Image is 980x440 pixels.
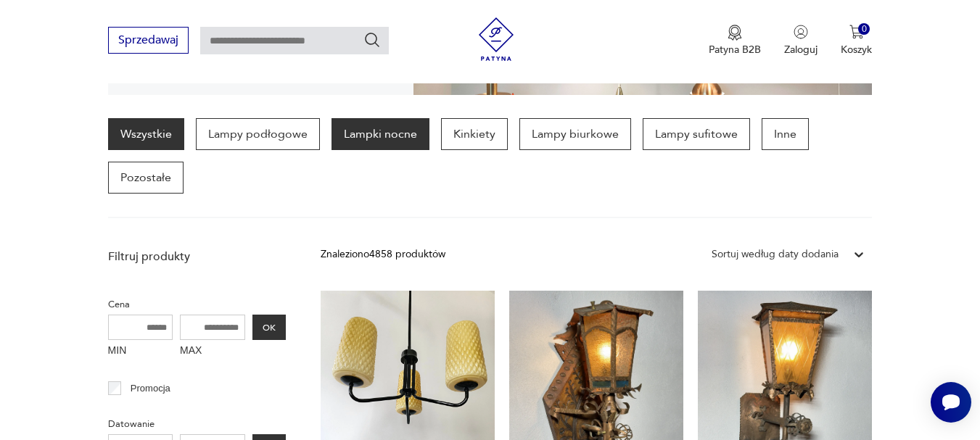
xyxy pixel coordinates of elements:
[794,25,808,39] img: Ikonka użytkownika
[108,416,286,432] p: Datowanie
[841,43,872,57] p: Koszyk
[474,17,518,61] img: Patyna - sklep z meblami i dekoracjami vintage
[441,118,508,150] a: Kinkiety
[709,43,761,57] p: Patyna B2B
[108,27,189,54] button: Sprzedawaj
[931,382,971,423] iframe: Smartsupp widget button
[108,36,189,46] a: Sprzedawaj
[131,381,170,397] p: Promocja
[784,43,818,57] p: Zaloguj
[849,25,864,39] img: Ikona koszyka
[108,249,286,265] p: Filtruj produkty
[784,25,818,57] button: Zaloguj
[643,118,750,150] a: Lampy sufitowe
[709,25,761,57] button: Patyna B2B
[519,118,631,150] a: Lampy biurkowe
[363,31,381,49] button: Szukaj
[108,118,184,150] a: Wszystkie
[712,246,839,262] div: Sortuj według daty dodania
[728,25,742,41] img: Ikona medalu
[252,315,286,340] button: OK
[841,25,872,57] button: 0Koszyk
[858,23,870,36] div: 0
[108,162,184,194] a: Pozostałe
[108,340,173,363] label: MIN
[108,296,286,312] p: Cena
[332,118,429,150] a: Lampki nocne
[196,118,320,150] a: Lampy podłogowe
[762,118,809,150] a: Inne
[180,340,245,363] label: MAX
[321,246,445,262] div: Znaleziono 4858 produktów
[709,25,761,57] a: Ikona medaluPatyna B2B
